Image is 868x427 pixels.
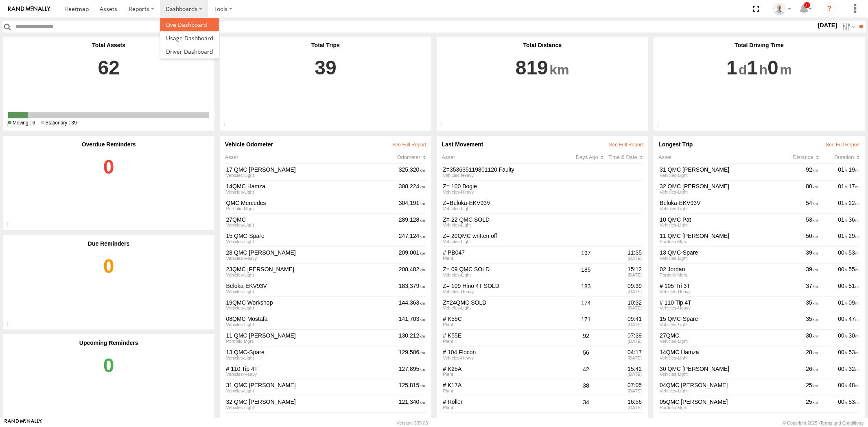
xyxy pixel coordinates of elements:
div: 16:56 [603,399,642,405]
div: [DATE] [603,405,642,410]
a: Z=353635119801120 Faulty [443,166,568,173]
div: Total number of overdue notifications generated from your asset reminders [3,221,20,230]
div: Portfolio Mgrs [660,240,777,244]
div: 09:39 [603,283,642,290]
a: Z= 09 QMC SOLD [443,266,568,273]
div: View Group Details [226,322,397,327]
a: Visit our Website [4,419,42,427]
a: 39 [225,48,426,105]
div: Vehicles-Light [660,173,777,178]
div: Plant [443,339,568,344]
a: 05QMC [PERSON_NAME] [660,399,777,405]
i: ? [823,2,836,15]
div: Kurt Byers [770,3,794,15]
a: Z=24QMC SOLD [443,299,568,306]
div: 39 [778,248,819,261]
div: Total driving time by Assets [654,122,671,131]
a: 62 [8,48,209,110]
div: 10:32 [603,299,642,306]
span: 6 [8,120,35,126]
div: Vehicles-Light [443,223,568,227]
div: Vehicles-Light [660,223,777,227]
div: Version: 305.03 [397,420,428,425]
div: Longest Trip [659,141,860,148]
div: Vehicles-Heavy [660,290,777,294]
div: Vehicles-Light [443,273,568,277]
a: Z= 22 QMC SOLD [443,216,568,223]
a: 14QMC Hamza [660,349,777,356]
span: 01 [838,166,847,173]
div: 325,320 [398,166,426,179]
div: 35 [778,298,819,312]
div: 25 [778,381,819,394]
a: 0 [8,247,209,324]
div: 07:39 [603,332,642,339]
div: Plant [443,405,568,410]
a: 30 QMC [PERSON_NAME] [660,366,777,373]
div: [DATE] [603,306,642,310]
div: Total Distance [442,42,643,48]
div: Vehicle Odometer [225,141,426,148]
a: 19QMC Workshop [226,299,397,306]
div: Total Trips [225,42,426,48]
a: # 110 Tip 4T [226,366,397,373]
span: 00 [838,399,847,405]
span: 1 [747,48,768,87]
div: 121,340 [398,397,426,411]
div: View Group Details [226,173,397,178]
div: Asset [442,154,576,160]
div: Plant [443,322,568,327]
div: [DATE] [603,273,642,277]
span: 30 [849,332,859,339]
div: 174 [570,298,602,312]
span: 47 [849,316,859,322]
div: Vehicles-Light [660,256,777,261]
a: # K25A [443,366,568,373]
div: 26 [778,364,819,378]
span: 00 [838,382,847,388]
div: [DATE] [603,256,642,261]
a: 15 QMC-Spare [226,233,397,240]
label: [DATE] [816,21,839,30]
div: View Group Details [226,207,397,211]
span: 09 [849,299,859,306]
div: [DATE] [603,372,642,377]
div: View Group Details [226,290,397,294]
div: 39 [778,265,819,278]
div: 09:41 [603,316,642,322]
div: © Copyright 2025 - [783,420,864,425]
div: [DATE] [603,339,642,344]
a: Terms and Conditions [820,420,864,425]
div: 144,363 [398,298,426,312]
span: 00 [838,283,847,289]
a: 31 QMC [PERSON_NAME] [660,166,777,173]
div: Upcoming Reminders [8,340,209,346]
div: View Group Details [226,389,397,393]
img: rand-logo.svg [8,6,50,12]
a: 32 QMC [PERSON_NAME] [660,183,777,190]
a: Z= 20QMC written off [443,233,568,240]
div: Click to Sort [819,154,860,160]
div: [DATE] [603,322,642,327]
div: 50 [778,232,819,245]
div: 04:17 [603,349,642,356]
div: Vehicles-Light [660,356,777,360]
div: Vehicles-Heavy [443,290,568,294]
div: View Group Details [226,356,397,360]
div: Plant [443,256,568,261]
div: 42 [570,364,602,378]
a: 08QMC Mostafa [226,316,397,322]
span: 29 [849,233,859,239]
a: # Roller [443,399,568,405]
a: 02 Jordan [660,266,777,273]
div: 171 [570,314,602,328]
span: 36 [849,216,859,223]
a: # K55E [443,332,568,339]
div: Vehicles-Heavy [443,190,568,194]
a: 23QMC [PERSON_NAME] [226,266,397,273]
span: 00 [838,316,847,322]
div: 92 [778,166,819,179]
span: 00 [838,366,847,372]
div: Total Active/Deployed Assets [3,122,20,131]
a: 28 QMC [PERSON_NAME] [226,249,397,256]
